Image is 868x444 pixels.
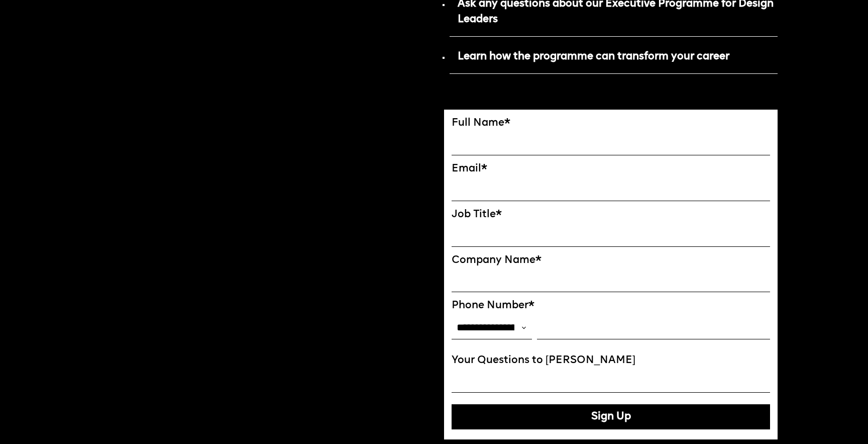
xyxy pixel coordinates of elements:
[452,354,770,367] label: Your Questions to [PERSON_NAME]
[452,404,770,429] button: Sign Up
[452,117,770,130] label: Full Name
[452,163,770,175] label: Email
[452,254,770,267] label: Company Name
[458,51,729,62] strong: Learn how the programme can transform your career
[452,209,770,221] label: Job Title
[452,300,770,312] label: Phone Number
